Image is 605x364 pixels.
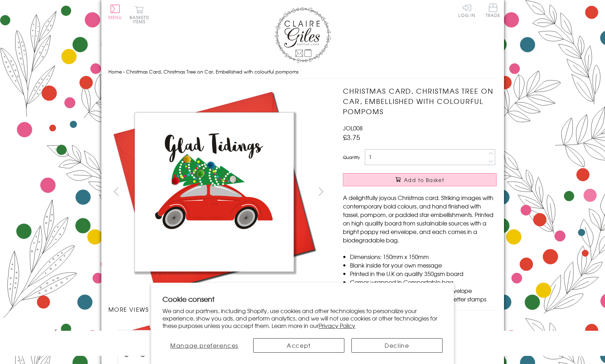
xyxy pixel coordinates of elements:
[253,338,344,353] button: Accept
[486,4,500,19] a: Trade
[108,5,122,19] button: Menu
[343,86,497,116] h1: Christmas Card, Christmas Tree on Car, Embellished with colourful pompoms
[329,86,541,298] img: Christmas Card, Christmas Tree on Car, Embellished with colourful pompoms
[123,68,125,75] span: ›
[343,154,360,160] label: Quantity
[343,132,360,142] span: £3.75
[108,305,329,313] h3: More views
[108,14,122,20] span: Menu
[108,65,497,79] nav: breadcrumbs
[274,7,331,63] img: Claire Giles Greetings Cards
[162,294,443,304] h2: Cookie consent
[458,4,475,17] a: Log In
[404,176,444,183] span: Add to Basket
[108,183,124,199] button: prev
[126,68,298,75] span: Christmas Card, Christmas Tree on Car, Embellished with colourful pompoms
[350,278,497,286] li: Comes wrapped in Compostable bag
[108,68,122,75] a: Home
[108,86,320,298] img: Christmas Card, Christmas Tree on Car, Embellished with colourful pompoms
[351,338,443,353] button: Decline
[486,4,500,17] span: Trade
[350,269,497,278] li: Printed in the U.K on quality 350gsm board
[133,14,149,25] span: 0 items
[343,124,363,132] span: JOL008
[130,6,149,24] button: Basket0 items
[162,338,246,353] button: Manage preferences
[343,193,497,244] p: A delightfully joyous Christmas card. Striking images with contemporary bold colours, and hand fi...
[343,173,497,186] button: Add to Basket
[350,261,497,269] li: Blank inside for your own message
[350,252,497,261] li: Dimensions: 150mm x 150mm
[170,341,238,350] span: Manage preferences
[319,321,355,330] a: Privacy Policy
[162,307,443,329] p: We and our partners, including Shopify, use cookies and other technologies to personalize your ex...
[313,183,329,199] button: next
